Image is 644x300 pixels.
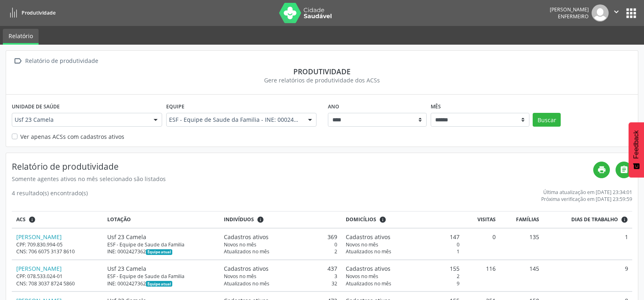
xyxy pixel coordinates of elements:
div: Produtividade [12,67,632,76]
a: print [593,162,610,178]
span: Novos no mês [346,241,378,248]
i: ACSs que estiveram vinculados a uma UBS neste período, mesmo sem produtividade. [28,216,36,223]
div: 369 [224,233,338,241]
i: print [597,165,606,174]
div: 0 [224,241,338,248]
a: [PERSON_NAME] [16,265,62,272]
h4: Relatório de produtividade [12,162,593,172]
i: <div class="text-left"> <div> <strong>Cadastros ativos:</strong> Cadastros que estão vinculados a... [257,216,264,223]
i:  [620,165,629,174]
label: Unidade de saúde [12,100,60,113]
span: Atualizados no mês [346,280,391,287]
span: ESF - Equipe de Saude da Familia - INE: 0002427362 [169,116,300,124]
a:  [616,162,632,178]
button: apps [624,6,638,20]
div: 155 [346,264,460,273]
td: 135 [500,228,543,260]
a: Relatório [3,29,39,45]
label: Ano [328,100,339,113]
td: 1 [543,228,632,260]
div: 9 [346,280,460,287]
span: Esta é a equipe atual deste Agente [146,249,172,255]
div: 4 resultado(s) encontrado(s) [12,189,88,203]
span: Usf 23 Camela [15,116,145,124]
span: Feedback [633,130,640,159]
button: Feedback - Mostrar pesquisa [629,122,644,177]
label: Equipe [166,100,184,113]
span: Cadastros ativos [346,233,390,241]
div: Usf 23 Camela [107,233,215,241]
div: 147 [346,233,460,241]
div: Somente agentes ativos no mês selecionado são listados [12,175,593,183]
span: ACS [16,216,26,223]
div: CNS: 708 3037 8724 5860 [16,280,99,287]
div: Próxima verificação em [DATE] 23:59:59 [541,196,632,203]
span: Novos no mês [346,273,378,280]
a: [PERSON_NAME] [16,233,62,241]
td: 0 [464,228,500,260]
span: Atualizados no mês [224,280,269,287]
label: Mês [431,100,441,113]
span: Enfermeiro [558,13,589,20]
div: CPF: 078.533.024-01 [16,273,99,280]
div: INE: 0002427362 [107,280,215,287]
td: 145 [500,260,543,291]
span: Atualizados no mês [224,248,269,255]
span: Novos no mês [224,273,256,280]
span: Atualizados no mês [346,248,391,255]
div: 2 [346,273,460,280]
span: Domicílios [346,216,376,223]
div: CPF: 709.830.994-05 [16,241,99,248]
i: <div class="text-left"> <div> <strong>Cadastros ativos:</strong> Cadastros que estão vinculados a... [379,216,386,223]
img: img [592,4,609,22]
span: Indivíduos [224,216,254,223]
div: CNS: 706 6075 3137 8610 [16,248,99,255]
div: Relatório de produtividade [24,55,100,67]
i: Dias em que o(a) ACS fez pelo menos uma visita, ou ficha de cadastro individual ou cadastro domic... [621,216,628,223]
label: Ver apenas ACSs com cadastros ativos [20,132,124,141]
div: 2 [224,248,338,255]
td: 9 [543,260,632,291]
span: Cadastros ativos [224,233,269,241]
th: Lotação [103,212,219,228]
i:  [12,55,24,67]
a:  Relatório de produtividade [12,55,100,67]
div: Usf 23 Camela [107,264,215,273]
button:  [609,4,624,22]
div: ESF - Equipe de Saude da Familia [107,273,215,280]
div: [PERSON_NAME] [550,6,589,13]
div: 0 [346,241,460,248]
div: ESF - Equipe de Saude da Familia [107,241,215,248]
span: Cadastros ativos [346,264,390,273]
div: 437 [224,264,338,273]
a: Produtividade [6,6,56,19]
i:  [612,7,621,16]
div: Última atualização em [DATE] 23:34:01 [541,189,632,196]
div: Gere relatórios de produtividade dos ACSs [12,76,632,84]
span: Produtividade [22,9,56,16]
span: Cadastros ativos [224,264,269,273]
td: 116 [464,260,500,291]
th: Visitas [464,212,500,228]
th: Famílias [500,212,543,228]
div: 1 [346,248,460,255]
div: 32 [224,280,338,287]
span: Novos no mês [224,241,256,248]
button: Buscar [533,113,561,127]
span: Esta é a equipe atual deste Agente [146,281,172,287]
div: 3 [224,273,338,280]
span: Dias de trabalho [571,216,618,223]
div: INE: 0002427362 [107,248,215,255]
